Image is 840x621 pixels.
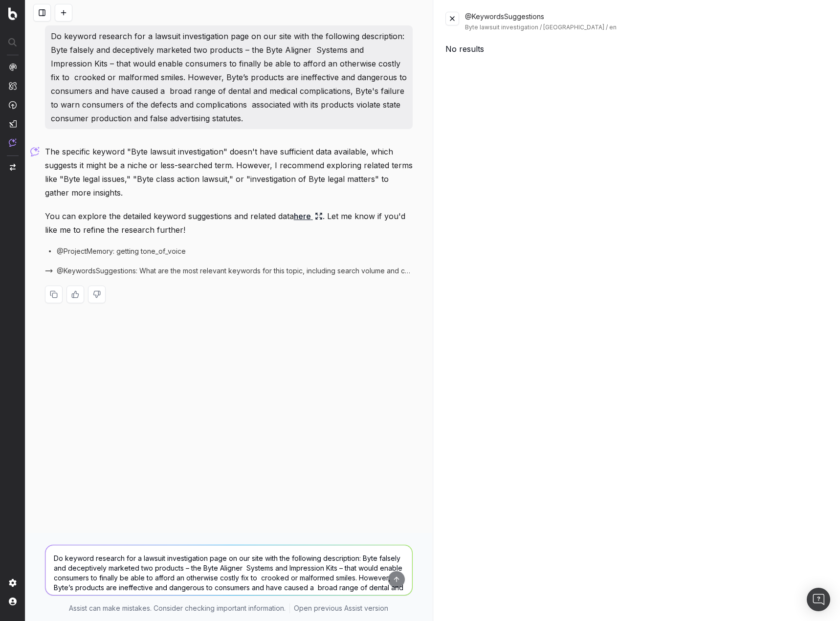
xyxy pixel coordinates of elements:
[30,147,40,156] img: Botify assist logo
[45,266,413,276] button: @KeywordsSuggestions: What are the most relevant keywords for this topic, including search volume...
[465,12,829,31] div: @KeywordsSuggestions
[294,603,388,613] a: Open previous Assist version
[465,23,829,31] div: Byte lawsuit investigation / [GEOGRAPHIC_DATA] / en
[9,101,17,109] img: Activation
[807,588,830,611] div: Open Intercom Messenger
[9,598,17,605] img: My account
[69,603,286,613] p: Assist can make mistakes. Consider checking important information.
[9,82,17,90] img: Intelligence
[294,209,323,223] a: here
[9,138,17,147] img: Assist
[9,579,17,587] img: Setting
[8,7,17,20] img: Botify logo
[51,29,407,125] p: Do keyword research for a lawsuit investigation page on our site with the following description: ...
[57,266,413,276] span: @KeywordsSuggestions: What are the most relevant keywords for this topic, including search volume...
[445,43,829,55] div: No results
[45,145,413,200] p: The specific keyword "Byte lawsuit investigation" doesn't have sufficient data available, which s...
[45,209,413,237] p: You can explore the detailed keyword suggestions and related data . Let me know if you'd like me ...
[57,246,186,256] span: @ProjectMemory: getting tone_of_voice
[9,120,17,128] img: Studio
[10,164,16,171] img: Switch project
[9,63,17,71] img: Analytics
